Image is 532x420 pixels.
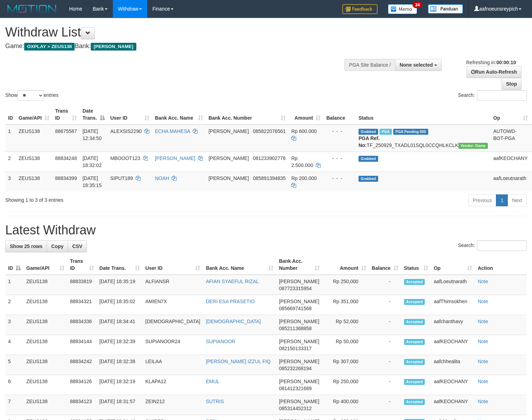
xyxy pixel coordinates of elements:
[143,355,203,375] td: LEILAA
[369,395,401,415] td: -
[72,244,82,249] span: CSV
[143,395,203,415] td: ZEIN212
[322,335,369,355] td: Rp 50,000
[468,194,496,206] a: Previous
[431,375,475,395] td: aafKEOCHANY
[345,59,395,71] div: PGA Site Balance /
[502,78,521,90] a: Stop
[82,155,102,168] span: [DATE] 18:32:02
[67,295,97,315] td: 88834321
[203,255,276,275] th: Bank Acc. Name: activate to sort column ascending
[458,240,527,251] label: Search:
[276,255,322,275] th: Bank Acc. Number: activate to sort column ascending
[279,346,312,351] span: Copy 082150133317 to clipboard
[97,275,143,295] td: [DATE] 18:35:19
[326,155,353,162] div: - - -
[496,60,516,65] strong: 00:00:10
[291,155,313,168] span: Rp 2.500.000
[279,399,319,404] span: [PERSON_NAME]
[369,275,401,295] td: -
[110,175,133,181] span: SIPUT189
[67,335,97,355] td: 88834144
[23,295,67,315] td: ZEUS138
[491,172,531,192] td: aafLoeutnarath
[24,43,75,51] span: OXPLAY > ZEUS138
[206,379,219,384] a: EMUL
[253,155,286,161] span: Copy 081233902776 to clipboard
[404,319,425,325] span: Accepted
[52,105,80,125] th: Trans ID: activate to sort column ascending
[97,255,143,275] th: Date Trans.: activate to sort column ascending
[67,275,97,295] td: 88833819
[91,43,136,51] span: [PERSON_NAME]
[67,315,97,335] td: 88834336
[431,335,475,355] td: aafKEOCHANY
[23,335,67,355] td: ZEUS138
[279,359,319,364] span: [PERSON_NAME]
[82,175,102,188] span: [DATE] 18:35:15
[67,375,97,395] td: 88834126
[67,355,97,375] td: 88834242
[16,152,52,172] td: ZEUS138
[477,90,527,101] input: Search:
[380,129,392,135] span: Marked by aafpengsreynich
[359,135,380,148] b: PGA Ref. No:
[291,175,316,181] span: Rp 200.000
[23,255,67,275] th: Game/API: activate to sort column ascending
[143,335,203,355] td: SUPIANOOR24
[322,255,369,275] th: Amount: activate to sort column ascending
[369,295,401,315] td: -
[404,299,425,305] span: Accepted
[478,339,488,344] a: Note
[23,395,67,415] td: ZEUS138
[279,306,312,311] span: Copy 085669741568 to clipboard
[5,295,23,315] td: 2
[400,62,433,68] span: None selected
[359,129,378,135] span: Grabbed
[209,155,249,161] span: [PERSON_NAME]
[55,128,77,134] span: 88675587
[5,25,348,39] h1: Withdraw List
[326,175,353,182] div: - - -
[412,2,422,8] span: 34
[279,299,319,304] span: [PERSON_NAME]
[369,315,401,335] td: -
[97,375,143,395] td: [DATE] 18:32:19
[326,128,353,135] div: - - -
[288,105,323,125] th: Amount: activate to sort column ascending
[253,128,286,134] span: Copy 085822076561 to clipboard
[369,355,401,375] td: -
[5,194,217,204] div: Showing 1 to 3 of 3 entries
[431,315,475,335] td: aafchanthavy
[401,255,431,275] th: Status: activate to sort column ascending
[404,379,425,385] span: Accepted
[5,275,23,295] td: 1
[431,355,475,375] td: aafchhealita
[279,379,319,384] span: [PERSON_NAME]
[291,128,316,134] span: Rp 600.000
[209,128,249,134] span: [PERSON_NAME]
[466,66,521,78] a: Run Auto-Refresh
[322,375,369,395] td: Rp 250,000
[206,299,254,304] a: DERI ESA PRASETIO
[55,155,77,161] span: 88834248
[206,339,235,344] a: SUPIANOOR
[322,295,369,315] td: Rp 351,000
[322,315,369,335] td: Rp 52,000
[491,125,531,152] td: AUTOWD-BOT-PGA
[206,319,261,324] a: [DEMOGRAPHIC_DATA]
[206,279,259,284] a: AFIAN SYAEFUL RIZAL
[97,315,143,335] td: [DATE] 18:34:41
[253,175,286,181] span: Copy 085891394835 to clipboard
[97,335,143,355] td: [DATE] 18:32:39
[23,375,67,395] td: ZEUS138
[431,275,475,295] td: aafLoeutnarath
[359,176,378,182] span: Grabbed
[5,395,23,415] td: 7
[68,240,87,252] a: CSV
[110,128,142,134] span: ALEXSIS2290
[5,43,348,50] h4: Game: Bank:
[279,366,312,371] span: Copy 085232268194 to clipboard
[393,129,428,135] span: PGA Pending
[279,326,312,331] span: Copy 085211368858 to clipboard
